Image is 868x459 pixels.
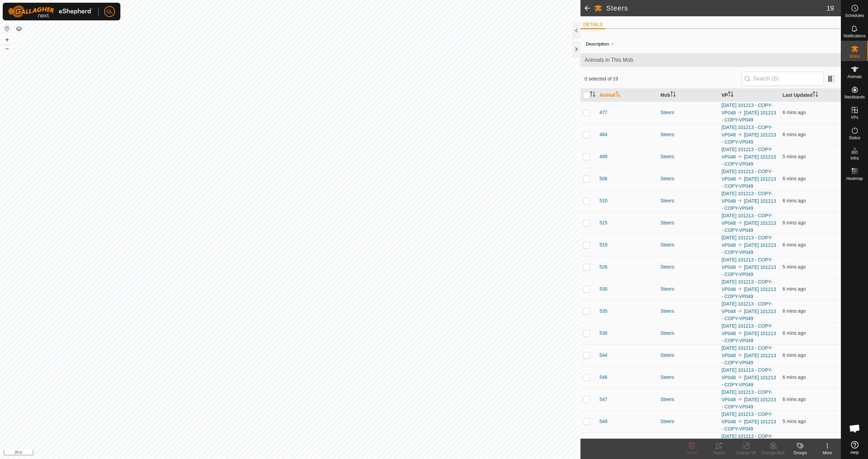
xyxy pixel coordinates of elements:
[737,198,743,203] img: to
[813,92,818,98] p-sorticon: Activate to sort
[737,419,743,424] img: to
[722,434,772,446] a: [DATE] 101213 - COPY-VP048
[722,103,772,115] a: [DATE] 101213 - COPY-VP048
[3,44,11,53] button: –
[580,21,605,29] li: DETAILS
[722,154,776,167] a: [DATE] 101213 - COPY-VP049
[599,109,607,116] span: 477
[599,396,607,403] span: 547
[737,154,743,159] img: to
[597,89,658,102] th: Animal
[722,132,776,145] a: [DATE] 101213 - COPY-VP049
[722,191,772,204] a: [DATE] 101213 - COPY-VP048
[722,220,776,233] a: [DATE] 101213 - COPY-VP049
[599,374,607,381] span: 546
[586,41,609,47] label: Description
[783,154,806,159] span: 15 Sept 2025, 1:06 pm
[759,450,787,456] div: Change Mob
[722,301,772,314] a: [DATE] 101213 - COPY-VP048
[737,330,743,336] img: to
[737,132,743,137] img: to
[670,92,676,98] p-sorticon: Activate to sort
[658,89,719,102] th: Mob
[722,411,772,424] a: [DATE] 101213 - COPY-VP048
[827,3,834,13] span: 19
[722,110,776,123] a: [DATE] 101213 - COPY-VP049
[737,397,743,402] img: to
[719,89,780,102] th: VP
[599,330,607,337] span: 538
[599,241,607,249] span: 519
[783,352,806,358] span: 15 Sept 2025, 1:06 pm
[850,156,859,160] span: Infra
[849,136,860,140] span: Status
[3,36,11,44] button: +
[845,418,865,439] div: Open chat
[660,109,716,116] div: Steers
[660,374,716,381] div: Steers
[722,323,772,336] a: [DATE] 101213 - COPY-VP048
[783,330,806,336] span: 15 Sept 2025, 1:06 pm
[606,4,827,12] h2: Steers
[263,450,289,456] a: Privacy Policy
[850,451,859,455] span: Help
[599,131,607,138] span: 484
[844,34,866,38] span: Notifications
[783,374,806,380] span: 15 Sept 2025, 1:06 pm
[783,286,806,292] span: 15 Sept 2025, 1:06 pm
[783,308,806,314] span: 15 Sept 2025, 1:06 pm
[737,352,743,358] img: to
[722,257,772,270] a: [DATE] 101213 - COPY-VP048
[599,175,607,182] span: 506
[783,397,806,402] span: 15 Sept 2025, 1:06 pm
[590,92,595,98] p-sorticon: Activate to sort
[737,220,743,225] img: to
[15,25,23,33] button: Map Layers
[599,286,607,293] span: 530
[737,374,743,380] img: to
[841,438,868,457] a: Help
[737,308,743,314] img: to
[847,75,862,79] span: Animals
[742,72,824,86] input: Search (S)
[783,220,806,225] span: 15 Sept 2025, 1:06 pm
[850,54,860,58] span: Mobs
[783,110,806,115] span: 15 Sept 2025, 1:06 pm
[297,450,317,456] a: Contact Us
[783,242,806,247] span: 15 Sept 2025, 1:06 pm
[722,345,772,358] a: [DATE] 101213 - COPY-VP048
[737,242,743,247] img: to
[722,176,776,189] a: [DATE] 101213 - COPY-VP049
[722,242,776,255] a: [DATE] 101213 - COPY-VP049
[722,279,772,292] a: [DATE] 101213 - COPY-VP048
[783,419,806,424] span: 15 Sept 2025, 1:06 pm
[722,287,776,299] a: [DATE] 101213 - COPY-VP049
[686,451,698,455] span: Delete
[599,153,607,160] span: 499
[660,241,716,249] div: Steers
[599,352,607,359] span: 544
[737,110,743,115] img: to
[783,132,806,137] span: 15 Sept 2025, 1:06 pm
[787,450,814,456] div: Groups
[599,219,607,226] span: 515
[844,95,865,99] span: Neckbands
[722,389,772,402] a: [DATE] 101213 - COPY-VP048
[851,115,858,120] span: VPs
[599,308,607,315] span: 535
[722,419,776,432] a: [DATE] 101213 - COPY-VP049
[660,308,716,315] div: Steers
[106,8,113,15] span: GL
[783,198,806,203] span: 15 Sept 2025, 1:06 pm
[705,450,732,456] div: Tracks
[8,5,93,18] img: Gallagher Logo
[660,197,716,204] div: Steers
[615,92,621,98] p-sorticon: Activate to sort
[660,131,716,138] div: Steers
[660,330,716,337] div: Steers
[722,213,772,226] a: [DATE] 101213 - COPY-VP048
[660,219,716,226] div: Steers
[599,418,607,425] span: 549
[722,125,772,137] a: [DATE] 101213 - COPY-VP048
[722,198,776,211] a: [DATE] 101213 - COPY-VP049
